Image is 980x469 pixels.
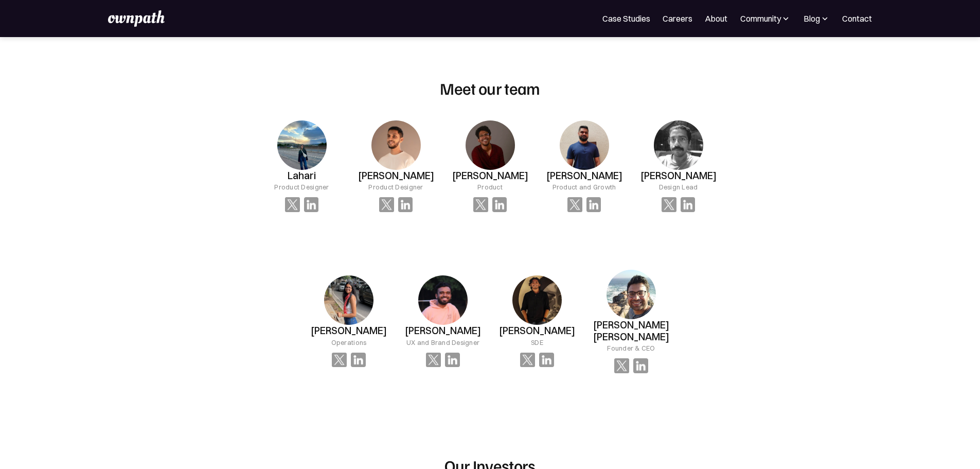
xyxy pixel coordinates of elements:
[804,12,820,25] div: Blog
[659,182,698,192] div: Design Lead
[477,182,503,192] div: Product
[368,182,423,192] div: Product Designer
[663,12,692,25] a: Careers
[358,170,434,182] h3: [PERSON_NAME]
[705,12,727,25] a: About
[499,325,575,337] h3: [PERSON_NAME]
[274,182,329,192] div: Product Designer
[531,337,543,348] div: SDE
[842,12,872,25] a: Contact
[311,325,387,337] h3: [PERSON_NAME]
[553,182,616,192] div: Product and Growth
[584,319,679,343] h3: [PERSON_NAME] [PERSON_NAME]
[740,12,781,25] div: Community
[288,170,316,182] h3: Lahari
[440,78,540,98] h2: Meet our team
[406,337,479,348] div: UX and Brand Designer
[607,343,655,353] div: Founder & CEO
[740,12,791,25] div: Community
[640,170,717,182] h3: [PERSON_NAME]
[803,12,830,25] div: Blog
[602,12,650,25] a: Case Studies
[405,325,481,337] h3: [PERSON_NAME]
[452,170,528,182] h3: [PERSON_NAME]
[331,337,367,348] div: Operations
[546,170,622,182] h3: [PERSON_NAME]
